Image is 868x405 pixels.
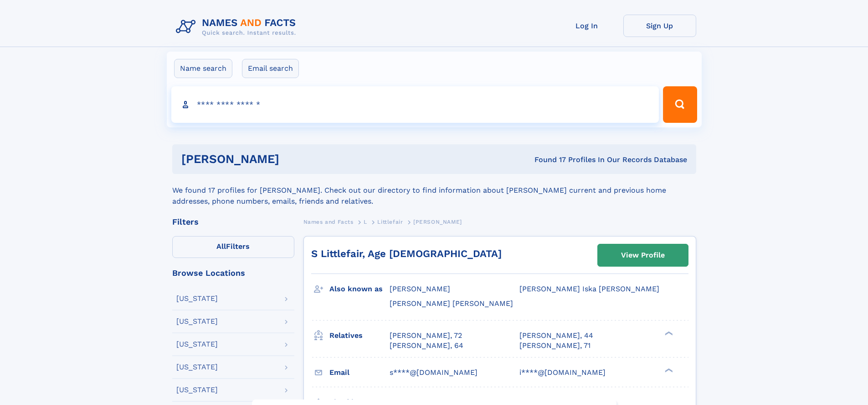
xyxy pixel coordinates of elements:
div: [US_STATE] [176,318,218,325]
a: [PERSON_NAME], 64 [390,341,463,351]
span: [PERSON_NAME] Iska [PERSON_NAME] [519,284,659,293]
button: Search Button [663,86,697,123]
span: Littlefair [377,219,403,225]
div: Filters [172,218,294,226]
div: ❯ [663,330,673,336]
a: [PERSON_NAME], 72 [390,331,462,341]
div: We found 17 profiles for [PERSON_NAME]. Check out our directory to find information about [PERSON... [172,174,696,207]
div: [US_STATE] [176,295,218,302]
input: search input [171,86,659,123]
a: L [364,216,367,227]
a: [PERSON_NAME], 71 [519,341,591,351]
div: ❯ [663,367,673,373]
a: View Profile [598,244,688,266]
h3: Email [329,365,390,380]
div: Browse Locations [172,269,294,277]
a: Littlefair [377,216,403,227]
a: Sign Up [623,15,696,37]
div: [US_STATE] [176,363,218,371]
label: Name search [174,59,232,78]
label: Email search [242,59,299,78]
span: [PERSON_NAME] [PERSON_NAME] [390,299,513,308]
span: [PERSON_NAME] [413,219,462,225]
a: Log In [550,15,623,37]
div: [US_STATE] [176,386,218,394]
a: [PERSON_NAME], 44 [519,331,593,341]
span: All [216,242,226,251]
div: View Profile [621,245,665,266]
span: [PERSON_NAME] [390,284,450,293]
div: [US_STATE] [176,341,218,348]
a: Names and Facts [303,216,354,227]
a: S Littlefair, Age [DEMOGRAPHIC_DATA] [311,248,502,259]
label: Filters [172,236,294,258]
h3: Also known as [329,281,390,297]
span: L [364,219,367,225]
h3: Relatives [329,328,390,343]
h1: [PERSON_NAME] [181,153,407,165]
div: Found 17 Profiles In Our Records Database [407,155,687,165]
img: Logo Names and Facts [172,15,303,39]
